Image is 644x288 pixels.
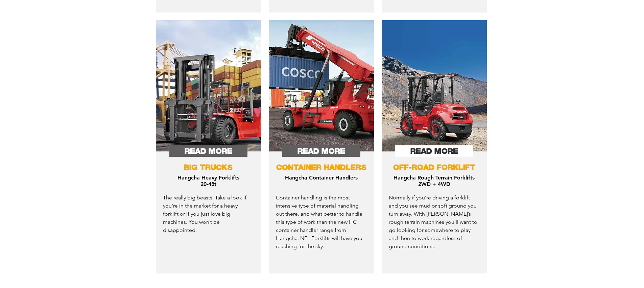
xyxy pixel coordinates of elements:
span: 20-48t [200,181,216,187]
a: READ MORE [282,145,360,157]
a: READ MORE [169,145,247,157]
span: READ MORE [410,146,458,157]
span: Container handling is the most intensive type of material handling out there, and what better to ... [276,194,362,249]
img: Hangcha forklift for sale [382,20,487,151]
span: Hangcha Heavy Forklifts [177,174,239,181]
span: OFF-ROAD FORKLIFT [393,163,475,172]
span: Normally if you’re driving a forklift and you see mud or soft ground you turn away. With [PERSON_... [389,194,477,249]
img: IMAGE #2.JPG.jpg [269,20,374,151]
img: IMAGE #1.JPG.jpg [156,20,261,151]
span: READ MORE [185,146,232,157]
span: Hangcha Rough Terrain Forklifts [393,174,475,181]
span: 2WD + 4WD [418,181,450,187]
span: CONTAINER HANDLERS [276,163,366,172]
a: READ MORE [395,145,473,157]
span: Hangcha Container Handlers [285,174,358,181]
span: BIG TRUCKS [184,163,233,172]
span: READ MORE [297,146,345,157]
span: The really big beasts. Take a look if you’re in the market for a heavy forklift or if you just lo... [163,194,246,233]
